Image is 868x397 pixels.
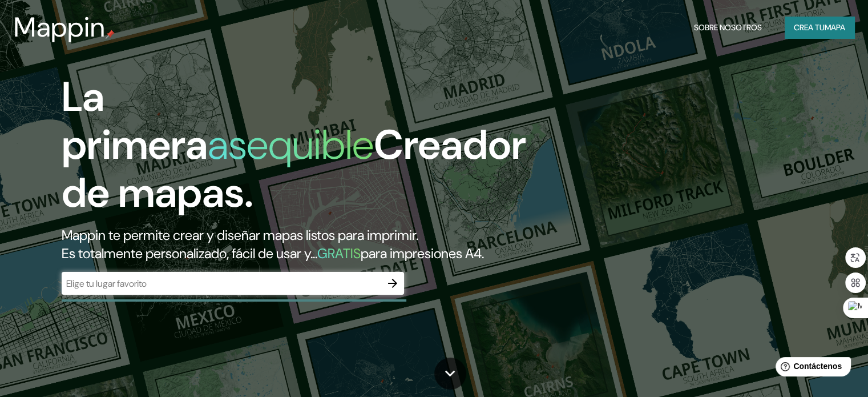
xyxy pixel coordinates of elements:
font: Creador de mapas. [62,118,526,219]
iframe: Lanzador de widgets de ayuda [766,352,855,384]
font: Sobre nosotros [694,22,762,33]
font: Mappin te permite crear y diseñar mapas listos para imprimir. [62,226,418,244]
font: La primera [62,70,208,171]
img: pin de mapeo [106,30,115,39]
button: Crea tumapa [785,17,854,38]
font: mapa [825,22,845,33]
font: Mappin [14,9,106,45]
font: GRATIS [317,244,361,262]
button: Sobre nosotros [689,17,766,38]
font: Es totalmente personalizado, fácil de usar y... [62,244,317,262]
font: Crea tu [794,22,825,33]
font: para impresiones A4. [361,244,484,262]
font: asequible [208,118,374,171]
input: Elige tu lugar favorito [62,277,381,290]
